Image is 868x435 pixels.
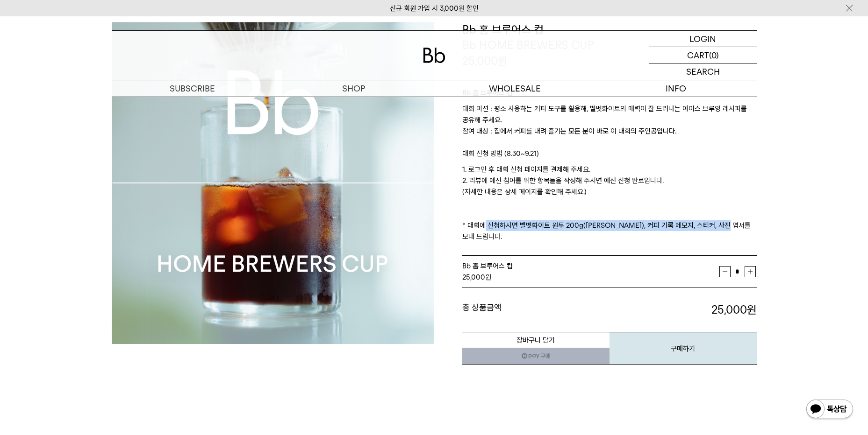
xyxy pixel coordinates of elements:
[462,273,485,281] strong: 25,000
[462,348,610,365] a: 새창
[745,266,756,277] button: 증가
[687,47,709,63] p: CART
[434,80,595,97] p: WHOLESALE
[805,399,854,421] img: 카카오톡 채널 1:1 채팅 버튼
[610,332,757,365] button: 구매하기
[112,22,434,344] img: Bb 홈 브루어스 컵
[719,266,731,277] button: 감소
[390,4,479,13] a: 신규 회원 가입 시 3,000원 할인
[689,31,716,47] p: LOGIN
[462,302,610,318] dt: 총 상품금액
[711,303,757,316] strong: 25,000
[112,80,273,97] a: SUBSCRIBE
[649,31,757,47] a: LOGIN
[595,80,757,97] p: INFO
[462,262,513,270] span: Bb 홈 브루어스 컵
[462,164,757,242] p: 1. 로그인 후 대회 신청 페이지를 결제해 주세요. 2. 리뷰에 예선 참여를 위한 항목들을 작성해 주시면 예선 신청 완료입니다. (자세한 내용은 상세 페이지를 확인해 주세요....
[462,103,757,148] p: 대회 미션 : 평소 사용하는 커피 도구를 활용해, 벨벳화이트의 매력이 잘 드러나는 아이스 브루잉 레시피를 공유해 주세요. 참여 대상 : 집에서 커피를 내려 즐기는 모든 분이 ...
[462,148,757,164] p: 대회 신청 방법 (8.30~9.21)
[462,332,610,348] button: 장바구니 담기
[423,48,445,63] img: 로고
[747,303,757,316] b: 원
[649,47,757,63] a: CART (0)
[709,47,719,63] p: (0)
[686,63,720,80] p: SEARCH
[273,80,434,97] a: SHOP
[462,272,719,283] div: 원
